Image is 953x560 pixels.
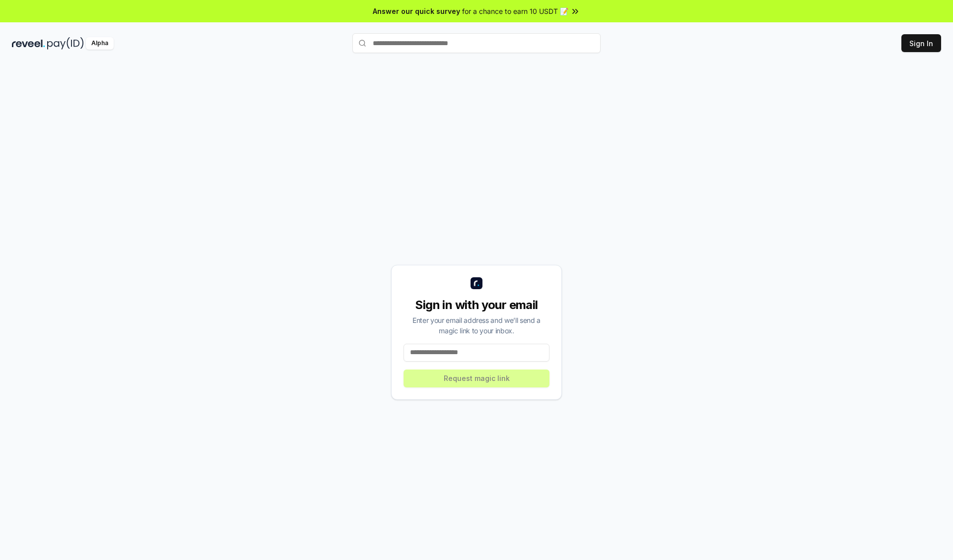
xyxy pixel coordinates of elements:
span: for a chance to earn 10 USDT 📝 [462,6,568,16]
div: Enter your email address and we’ll send a magic link to your inbox. [404,315,549,336]
div: Alpha [86,37,114,50]
button: Sign In [901,34,941,52]
div: Sign in with your email [404,297,549,313]
span: Answer our quick survey [373,6,460,16]
img: pay_id [47,37,84,50]
img: reveel_dark [12,37,45,50]
img: logo_small [471,277,482,289]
